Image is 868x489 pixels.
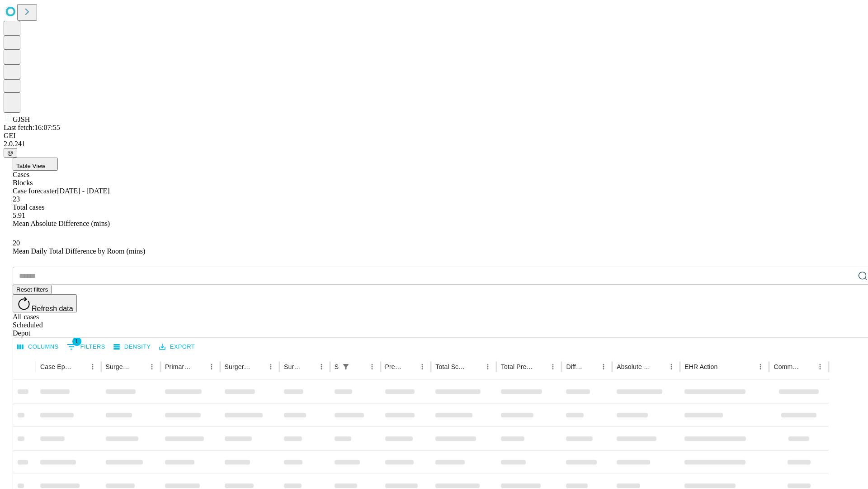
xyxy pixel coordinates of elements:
[597,360,610,373] button: Menu
[16,163,45,169] span: Table View
[403,360,416,373] button: Sort
[617,363,651,370] div: Absolute Difference
[133,360,146,373] button: Sort
[13,158,58,171] button: Table View
[13,115,30,123] span: GJSH
[534,360,547,373] button: Sort
[385,363,403,370] div: Predicted In Room Duration
[13,203,44,211] span: Total cases
[814,360,826,373] button: Menu
[13,211,25,219] span: 5.91
[111,340,153,354] button: Density
[13,220,110,227] span: Mean Absolute Difference (mins)
[65,340,108,354] button: Show filters
[481,360,494,373] button: Menu
[652,360,665,373] button: Sort
[225,363,251,370] div: Surgery Name
[32,305,73,312] span: Refresh data
[416,360,429,373] button: Menu
[205,360,218,373] button: Menu
[40,363,73,370] div: Case Epic Id
[13,294,77,312] button: Refresh data
[353,360,366,373] button: Sort
[165,363,191,370] div: Primary Service
[157,340,197,354] button: Export
[469,360,481,373] button: Sort
[74,360,86,373] button: Sort
[684,363,717,370] div: EHR Action
[340,360,352,373] button: Show filters
[315,360,328,373] button: Menu
[4,132,864,140] div: GEI
[284,363,302,370] div: Surgery Date
[72,337,81,346] span: 1
[252,360,264,373] button: Sort
[57,187,109,195] span: [DATE] - [DATE]
[16,286,48,293] span: Reset filters
[13,285,52,294] button: Reset filters
[4,140,864,148] div: 2.0.241
[4,148,17,158] button: @
[13,195,20,203] span: 23
[146,360,158,373] button: Menu
[754,360,767,373] button: Menu
[435,363,468,370] div: Total Scheduled Duration
[13,247,145,255] span: Mean Daily Total Difference by Room (mins)
[4,124,60,131] span: Last fetch: 16:07:55
[15,340,61,354] button: Select columns
[801,360,814,373] button: Sort
[366,360,378,373] button: Menu
[718,360,731,373] button: Sort
[501,363,533,370] div: Total Predicted Duration
[340,360,352,373] div: 1 active filter
[665,360,678,373] button: Menu
[193,360,205,373] button: Sort
[774,363,800,370] div: Comments
[13,187,57,195] span: Case forecaster
[302,360,315,373] button: Sort
[264,360,277,373] button: Menu
[566,363,584,370] div: Difference
[86,360,99,373] button: Menu
[547,360,559,373] button: Menu
[106,363,132,370] div: Surgeon Name
[13,239,20,247] span: 20
[335,363,339,370] div: Scheduled In Room Duration
[585,360,597,373] button: Sort
[7,149,14,156] span: @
